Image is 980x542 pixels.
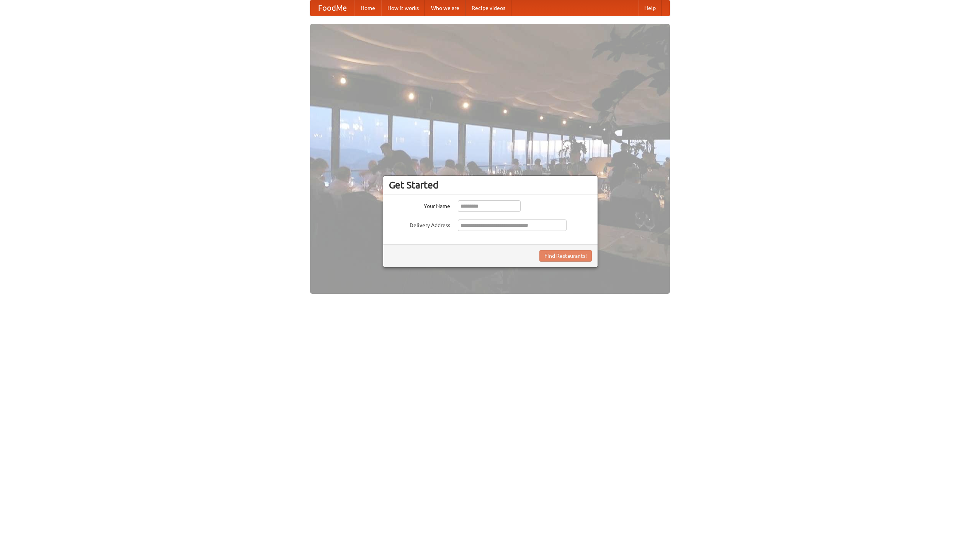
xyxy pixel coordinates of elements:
button: Find Restaurants! [539,250,592,262]
a: How it works [381,0,425,16]
label: Your Name [389,200,450,210]
label: Delivery Address [389,219,450,229]
h3: Get Started [389,179,592,191]
a: Home [354,0,381,16]
a: Help [638,0,662,16]
a: Who we are [425,0,465,16]
a: FoodMe [310,0,354,16]
a: Recipe videos [465,0,511,16]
